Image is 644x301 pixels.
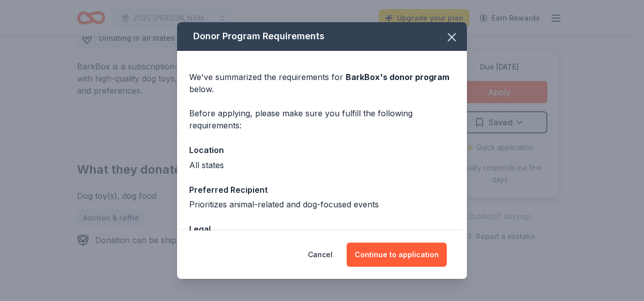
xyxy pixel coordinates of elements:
div: We've summarized the requirements for below. [189,71,455,95]
div: Preferred Recipient [189,183,455,196]
div: Before applying, please make sure you fulfill the following requirements: [189,107,455,131]
div: Legal [189,222,455,236]
button: Continue to application [347,243,447,267]
button: Cancel [308,243,333,267]
div: Location [189,143,455,157]
div: All states [189,159,455,171]
div: Donor Program Requirements [177,22,467,51]
div: Prioritizes animal-related and dog-focused events [189,198,455,210]
span: BarkBox 's donor program [346,72,449,82]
